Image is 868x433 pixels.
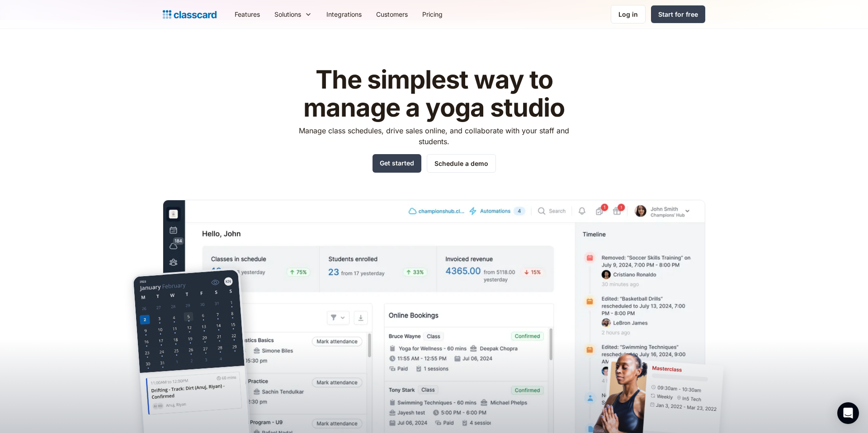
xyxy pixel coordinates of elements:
a: Customers [369,4,415,24]
a: Integrations [319,4,369,24]
div: Open Intercom Messenger [837,402,859,424]
div: Log in [618,9,638,19]
a: Start for free [651,5,705,23]
h1: The simplest way to manage a yoga studio [291,66,578,122]
p: Manage class schedules, drive sales online, and collaborate with your staff and students. [291,125,578,147]
a: Logo [163,8,217,21]
a: Get started [373,154,421,173]
a: Schedule a demo [427,154,496,173]
a: Log in [611,5,646,24]
div: Solutions [267,4,319,24]
div: Solutions [274,9,301,19]
a: Pricing [415,4,450,24]
a: Features [227,4,267,24]
div: Start for free [658,9,698,19]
